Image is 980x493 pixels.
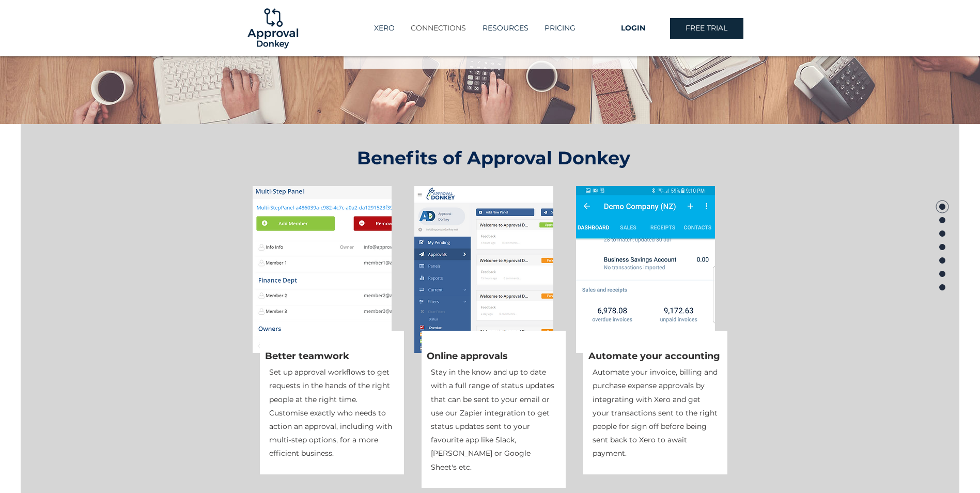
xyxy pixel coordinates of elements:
[621,23,645,34] span: LOGIN
[245,1,301,56] img: Logo-01.png
[597,18,670,39] a: LOGIN
[353,20,597,37] nav: Site
[474,20,536,37] div: RESOURCES
[427,350,508,362] span: Online approvals
[406,20,471,37] p: CONNECTIONS
[539,20,581,37] p: PRICING
[593,367,718,458] span: Automate your invoice, billing and purchase expense approvals by integrating with Xero and get yo...
[576,186,715,353] img: Screenshot_20170731-211026.png
[369,20,400,37] p: XERO
[265,350,349,362] span: Better teamwork
[431,367,554,471] span: Stay in the know and up to date with a full range of status updates that can be sent to your emai...
[536,20,584,37] a: PRICING
[414,186,553,353] img: Dashboard info_ad.net.PNG
[402,20,474,37] a: CONNECTIONS
[269,367,392,458] span: Set up approval workflows to get requests in the hands of the right people at the right time. Cus...
[670,18,743,39] a: FREE TRIAL
[253,186,392,353] img: Step Panel Members.PNG
[357,147,630,169] span: Benefits of Approval Donkey
[477,20,534,37] p: RESOURCES
[588,350,720,362] span: Automate your accounting
[686,23,727,34] span: FREE TRIAL
[935,200,950,293] nav: Page
[366,20,402,37] a: XERO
